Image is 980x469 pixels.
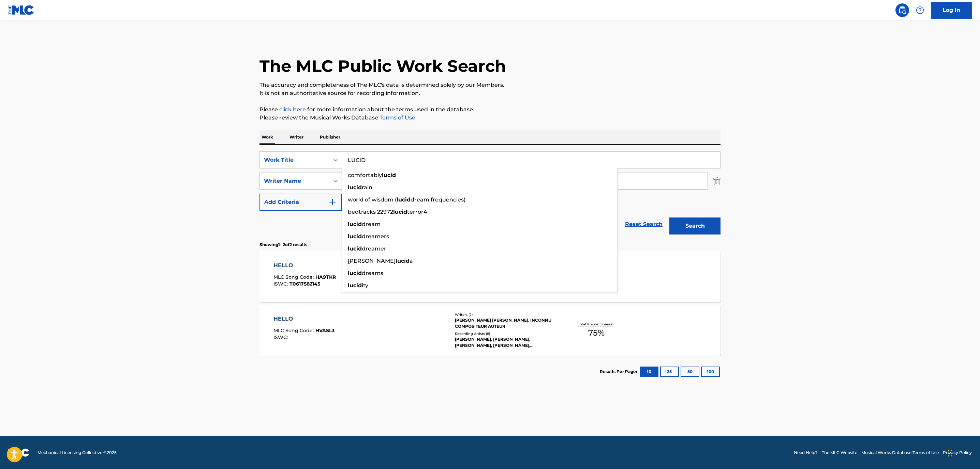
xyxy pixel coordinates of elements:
[362,221,381,227] span: dream
[701,367,720,377] button: 100
[259,56,506,76] h1: The MLC Public Work Search
[273,281,289,287] span: ISWC :
[348,172,382,178] span: comfortably
[407,209,427,215] span: terror4
[8,5,34,15] img: MLC Logo
[362,282,368,289] span: ity
[916,6,924,14] img: help
[410,258,413,264] span: a
[279,106,306,113] a: click here
[259,114,721,122] p: Please review the Musical Works Database
[455,336,558,349] div: [PERSON_NAME], [PERSON_NAME], [PERSON_NAME], [PERSON_NAME], [PERSON_NAME]
[455,331,558,336] div: Recording Artists ( 8 )
[348,196,397,203] span: world of wisdom (
[898,6,906,14] img: search
[259,305,721,356] a: HELLOMLC Song Code:HVASL3ISWC:Writers (2)[PERSON_NAME] [PERSON_NAME], INCONNU COMPOSITEUR AUTEURR...
[348,258,396,264] span: [PERSON_NAME]
[318,130,342,144] p: Publisher
[397,196,411,203] strong: lucid
[943,450,972,456] a: Privacy Policy
[931,2,972,19] a: Log In
[273,327,315,334] span: MLC Song Code :
[382,172,396,178] strong: lucid
[273,315,335,323] div: HELLO
[273,334,289,340] span: ISWC :
[393,209,407,215] strong: lucid
[259,106,721,114] p: Please for more information about the terms used in the database.
[455,317,558,329] div: [PERSON_NAME] [PERSON_NAME], INCONNU COMPOSITEUR AUTEUR
[948,443,952,464] div: Drag
[660,367,679,377] button: 25
[362,245,386,252] span: dreamer
[264,156,325,164] div: Work Title
[259,194,342,211] button: Add Criteria
[588,327,605,339] span: 75 %
[822,450,857,456] a: The MLC Website
[328,198,337,206] img: 9d2ae6d4665cec9f34b9.svg
[348,209,393,215] span: bedtracks 22972
[289,281,320,287] span: T0617582145
[455,312,558,317] div: Writers ( 2 )
[669,217,721,234] button: Search
[259,89,721,97] p: It is not an authoritative source for recording information.
[600,369,639,375] p: Results Per Page:
[794,450,818,456] a: Need Help?
[681,367,699,377] button: 50
[378,114,415,121] a: Terms of Use
[259,81,721,89] p: The accuracy and completeness of The MLC's data is determined solely by our Members.
[622,217,666,232] a: Reset Search
[273,261,336,270] div: HELLO
[946,436,980,469] iframe: Chat Widget
[264,177,325,185] div: Writer Name
[362,270,383,276] span: dreams
[8,449,29,457] img: logo
[259,151,721,238] form: Search Form
[273,274,315,280] span: MLC Song Code :
[348,221,362,227] strong: lucid
[315,274,336,280] span: HA9TKR
[259,130,275,144] p: Work
[348,282,362,289] strong: lucid
[362,184,372,191] span: rain
[38,450,117,456] span: Mechanical Licensing Collective © 2025
[259,242,307,248] p: Showing 1 - 2 of 2 results
[348,233,362,240] strong: lucid
[578,322,614,327] p: Total Known Shares:
[348,270,362,276] strong: lucid
[913,3,927,17] div: Help
[362,233,389,240] span: dreamers
[861,450,939,456] a: Musical Works Database Terms of Use
[259,251,721,302] a: HELLOMLC Song Code:HA9TKRISWC:T0617582145Writers (2)[PERSON_NAME], [PERSON_NAME] [PERSON_NAME]Rec...
[287,130,306,144] p: Writer
[895,3,909,17] a: Public Search
[640,367,658,377] button: 10
[411,196,465,203] span: dream frequencies)
[348,245,362,252] strong: lucid
[396,258,410,264] strong: lucid
[713,173,721,190] img: Delete Criterion
[348,184,362,191] strong: lucid
[315,327,335,334] span: HVASL3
